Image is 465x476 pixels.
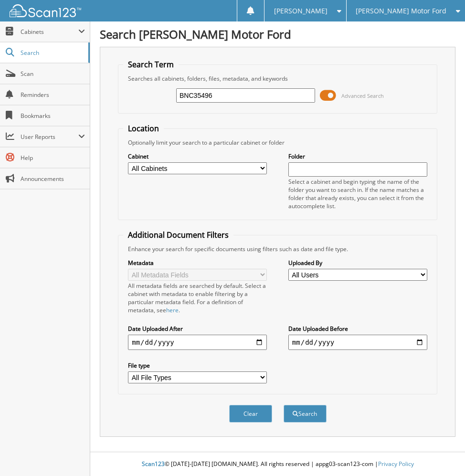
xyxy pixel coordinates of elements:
span: User Reports [21,133,78,141]
div: Searches all cabinets, folders, files, metadata, and keywords [123,74,432,83]
label: Cabinet [128,152,267,160]
label: Date Uploaded Before [288,325,427,333]
span: Advanced Search [341,92,384,99]
button: Search [284,405,327,423]
span: Announcements [21,175,85,183]
div: Select a cabinet and begin typing the name of the folder you want to search in. If the name match... [288,178,427,210]
div: Enhance your search for specific documents using filters such as date and file type. [123,245,432,253]
img: scan123-logo-white.svg [10,4,81,17]
input: end [288,335,427,350]
button: Clear [229,405,272,423]
label: Metadata [128,259,267,267]
span: Scan123 [142,460,165,468]
span: Scan [21,70,85,78]
span: Search [21,49,84,57]
span: Bookmarks [21,112,85,120]
span: [PERSON_NAME] [274,8,328,14]
legend: Search Term [123,59,179,70]
label: Date Uploaded After [128,325,267,333]
span: [PERSON_NAME] Motor Ford [356,8,446,14]
legend: Additional Document Filters [123,230,233,240]
a: Privacy Policy [378,460,414,468]
input: start [128,335,267,350]
label: Uploaded By [288,259,427,267]
span: Cabinets [21,28,78,36]
span: Help [21,154,85,162]
label: Folder [288,152,427,160]
legend: Location [123,123,164,134]
div: © [DATE]-[DATE] [DOMAIN_NAME]. All rights reserved | appg03-scan123-com | [90,453,465,476]
label: File type [128,361,267,370]
iframe: Chat Widget [417,430,465,476]
div: All metadata fields are searched by default. Select a cabinet with metadata to enable filtering b... [128,282,267,314]
a: here [166,306,179,314]
h1: Search [PERSON_NAME] Motor Ford [100,26,455,42]
span: Reminders [21,91,85,99]
div: Optionally limit your search to a particular cabinet or folder [123,138,432,147]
